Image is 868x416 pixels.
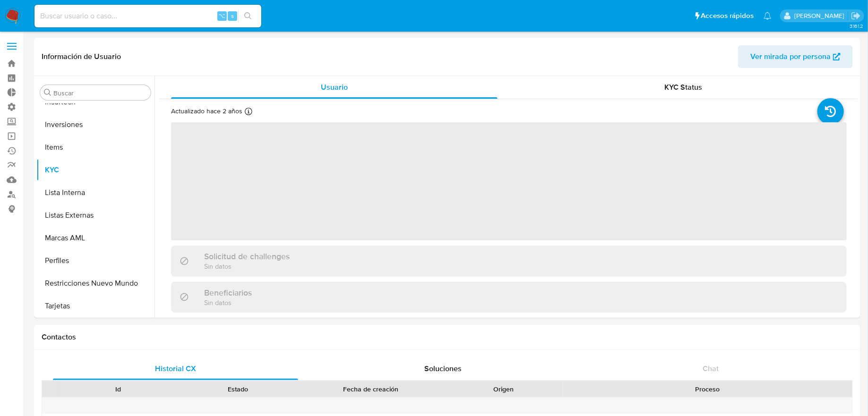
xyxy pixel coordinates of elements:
[304,384,437,394] div: Fecha de creación
[36,204,155,227] button: Listas Externas
[171,282,847,313] div: BeneficiariosSin datos
[42,332,853,342] h1: Contactos
[204,262,290,271] p: Sin datos
[750,45,831,68] span: Ver mirada por persona
[36,295,155,317] button: Tarjetas
[703,363,719,374] span: Chat
[36,272,155,295] button: Restricciones Nuevo Mundo
[424,363,462,374] span: Soluciones
[36,159,155,181] button: KYC
[665,82,703,93] span: KYC Status
[36,136,155,159] button: Items
[764,12,772,20] a: Notificaciones
[321,82,348,93] span: Usuario
[171,122,847,240] span: ‌
[155,363,196,374] span: Historial CX
[851,11,861,21] a: Salir
[738,45,853,68] button: Ver mirada por persona
[44,89,52,96] button: Buscar
[53,89,147,97] input: Buscar
[231,11,234,20] span: s
[204,288,252,298] h3: Beneficiarios
[34,10,261,22] input: Buscar usuario o caso...
[570,384,846,394] div: Proceso
[65,384,172,394] div: Id
[171,246,847,276] div: Solicitud de challengesSin datos
[238,9,258,23] button: search-icon
[185,384,291,394] div: Estado
[42,52,121,61] h1: Información de Usuario
[171,107,242,116] p: Actualizado hace 2 años
[36,113,155,136] button: Inversiones
[204,298,252,307] p: Sin datos
[450,384,557,394] div: Origen
[794,11,848,20] p: eric.malcangi@mercadolibre.com
[204,251,290,262] h3: Solicitud de challenges
[36,249,155,272] button: Perfiles
[218,11,225,20] span: ⌥
[36,181,155,204] button: Lista Interna
[701,11,754,21] span: Accesos rápidos
[36,227,155,249] button: Marcas AML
